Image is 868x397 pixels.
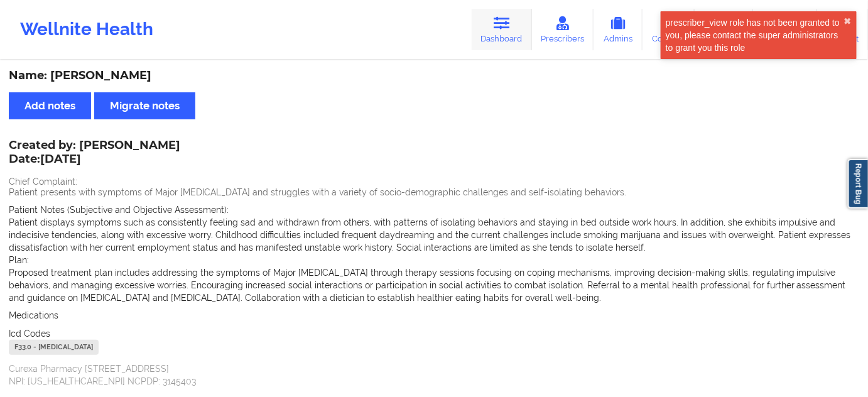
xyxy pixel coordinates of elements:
[9,329,50,339] span: Icd Codes
[643,9,695,50] a: Coaches
[9,310,58,320] span: Medications
[848,159,868,209] a: Report Bug
[9,139,180,168] div: Created by: [PERSON_NAME]
[844,16,852,26] button: close
[9,92,91,119] button: Add notes
[9,266,859,304] p: Proposed treatment plan includes addressing the symptoms of Major [MEDICAL_DATA] through therapy ...
[9,205,229,215] span: Patient Notes (Subjective and Objective Assessment):
[9,177,77,187] span: Chief Complaint:
[594,9,643,50] a: Admins
[9,340,99,355] div: F33.0 - [MEDICAL_DATA]
[9,186,859,198] p: Patient presents with symptoms of Major [MEDICAL_DATA] and struggles with a variety of socio-demo...
[9,362,859,388] p: Curexa Pharmacy [STREET_ADDRESS] NPI: [US_HEALTHCARE_NPI] NCPDP: 3145403
[94,92,195,119] button: Migrate notes
[9,216,859,254] p: Patient displays symptoms such as consistently feeling sad and withdrawn from others, with patter...
[666,16,844,54] div: prescriber_view role has not been granted to you, please contact the super administrators to gran...
[532,9,594,50] a: Prescribers
[472,9,532,50] a: Dashboard
[9,151,180,168] p: Date: [DATE]
[9,255,29,265] span: Plan:
[9,68,859,83] div: Name: [PERSON_NAME]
